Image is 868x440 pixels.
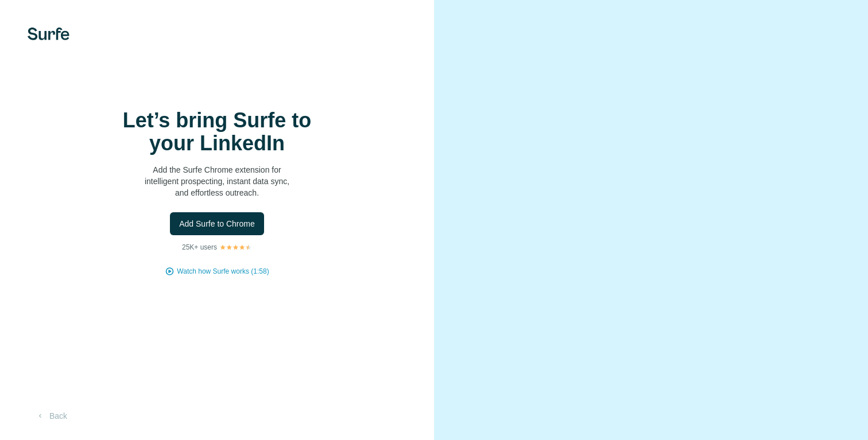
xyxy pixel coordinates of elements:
p: Add the Surfe Chrome extension for intelligent prospecting, instant data sync, and effortless out... [102,164,332,198]
span: Add Surfe to Chrome [179,218,255,229]
h1: Let’s bring Surfe to your LinkedIn [102,109,332,155]
button: Back [28,406,75,426]
p: 25K+ users [182,242,217,252]
img: Rating Stars [219,244,252,251]
button: Watch how Surfe works (1:58) [177,266,269,277]
img: Surfe's logo [28,28,69,40]
button: Add Surfe to Chrome [170,212,264,235]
